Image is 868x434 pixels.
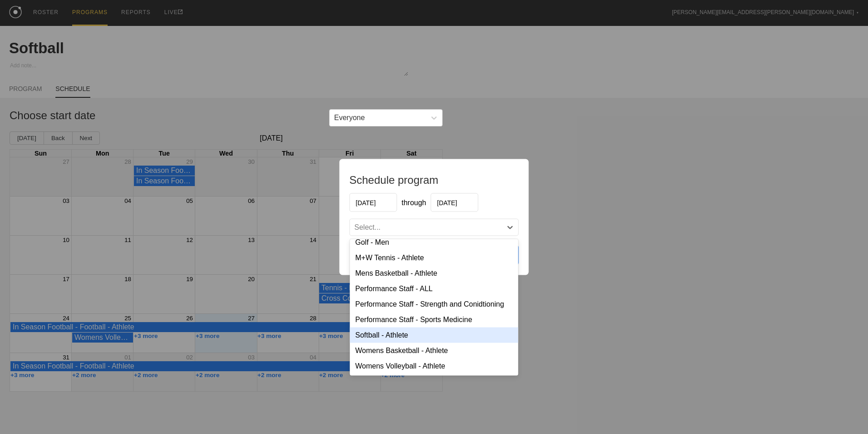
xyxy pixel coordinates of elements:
div: Performance Staff - Sports Medicine [350,312,518,328]
div: Everyone [334,114,365,122]
div: Softball - Athlete [350,328,518,343]
input: End Date [431,193,478,212]
iframe: Chat Widget [823,390,868,434]
div: Womens Basketball - Athlete [350,343,518,358]
h1: Schedule program [350,174,519,187]
input: Start Date [350,193,397,212]
div: Mens Basketball - Athlete [350,266,518,281]
div: Performance Staff - ALL [350,281,518,297]
div: Performance Staff - Strength and Conidtioning [350,297,518,312]
div: Golf - Men [350,235,518,250]
div: M+W Tennis - Athlete [350,250,518,266]
div: Womens Volleyball - Athlete [350,358,518,374]
span: through [402,198,426,206]
div: Select... [355,223,381,232]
